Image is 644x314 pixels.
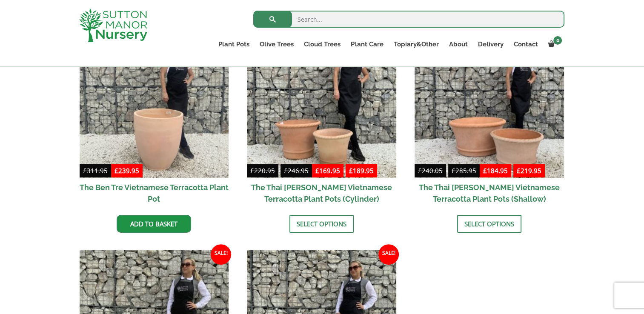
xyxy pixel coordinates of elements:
a: Cloud Trees [299,38,346,50]
a: Plant Pots [213,38,255,50]
span: Sale! [378,244,399,265]
bdi: 184.95 [483,166,508,175]
span: £ [452,166,455,175]
h2: The Thai [PERSON_NAME] Vietnamese Terracotta Plant Pots (Cylinder) [247,178,396,208]
bdi: 240.05 [418,166,443,175]
span: £ [114,166,118,175]
span: £ [315,166,319,175]
a: Select options for “The Thai Binh Vietnamese Terracotta Plant Pots (Shallow)” [457,215,521,233]
bdi: 311.95 [83,166,108,175]
a: Plant Care [346,38,388,50]
a: Sale! £220.95-£246.95 £169.95-£189.95 The Thai [PERSON_NAME] Vietnamese Terracotta Plant Pots (Cy... [247,29,396,208]
a: Delivery [472,38,508,50]
img: logo [79,9,147,42]
a: Contact [508,38,543,50]
a: Add to basket: “The Ben Tre Vietnamese Terracotta Plant Pot” [117,215,191,233]
a: Select options for “The Thai Binh Vietnamese Terracotta Plant Pots (Cylinder)” [289,215,354,233]
a: 0 [543,38,564,50]
a: Sale! The Ben Tre Vietnamese Terracotta Plant Pot [80,29,229,208]
img: The Thai Binh Vietnamese Terracotta Plant Pots (Shallow) [415,29,564,178]
span: £ [517,166,521,175]
span: £ [284,166,288,175]
h2: The Thai [PERSON_NAME] Vietnamese Terracotta Plant Pots (Shallow) [415,178,564,208]
bdi: 189.95 [349,166,374,175]
bdi: 246.95 [284,166,309,175]
span: 0 [553,36,562,45]
bdi: 169.95 [315,166,340,175]
bdi: 219.95 [517,166,541,175]
ins: - [312,166,377,178]
a: About [444,38,472,50]
a: Olive Trees [255,38,299,50]
ins: - [480,166,545,178]
bdi: 239.95 [114,166,139,175]
bdi: 285.95 [452,166,476,175]
img: The Ben Tre Vietnamese Terracotta Plant Pot [80,29,229,178]
h2: The Ben Tre Vietnamese Terracotta Plant Pot [80,178,229,208]
span: £ [349,166,353,175]
img: The Thai Binh Vietnamese Terracotta Plant Pots (Cylinder) [247,29,396,178]
a: Sale! £240.05-£285.95 £184.95-£219.95 The Thai [PERSON_NAME] Vietnamese Terracotta Plant Pots (Sh... [415,29,564,208]
span: £ [483,166,487,175]
span: £ [418,166,422,175]
span: £ [83,166,87,175]
del: - [415,166,480,178]
span: Sale! [211,244,231,265]
input: Search... [253,11,564,28]
bdi: 220.95 [250,166,275,175]
span: £ [250,166,254,175]
del: - [247,166,312,178]
a: Topiary&Other [388,38,444,50]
